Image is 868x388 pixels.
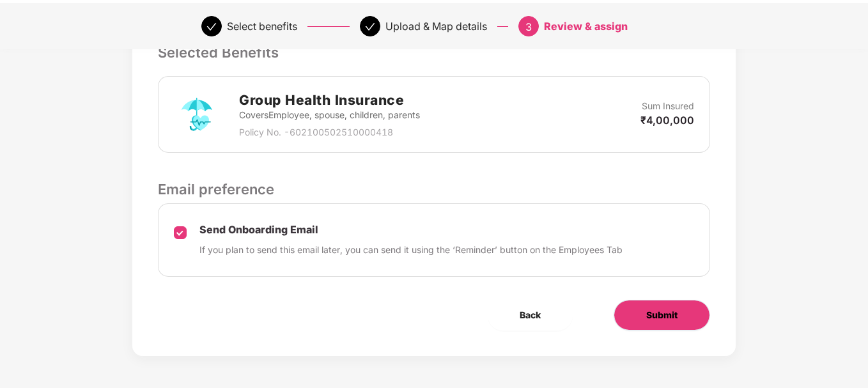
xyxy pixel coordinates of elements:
[640,113,694,127] p: ₹4,00,000
[614,300,710,330] button: Submit
[365,22,375,32] span: check
[544,16,628,36] div: Review & assign
[199,243,623,257] p: If you plan to send this email later, you can send it using the ‘Reminder’ button on the Employee...
[199,223,623,237] p: Send Onboarding Email
[488,300,573,330] button: Back
[158,178,709,200] p: Email preference
[239,125,420,139] p: Policy No. - 602100502510000418
[206,22,217,32] span: check
[642,99,694,113] p: Sum Insured
[239,89,420,111] h2: Group Health Insurance
[158,42,709,63] p: Selected Benefits
[239,108,420,122] p: Covers Employee, spouse, children, parents
[525,20,532,33] span: 3
[174,91,220,137] img: svg+xml;base64,PHN2ZyB4bWxucz0iaHR0cDovL3d3dy53My5vcmcvMjAwMC9zdmciIHdpZHRoPSI3MiIgaGVpZ2h0PSI3Mi...
[646,308,678,322] span: Submit
[385,16,487,36] div: Upload & Map details
[520,308,541,322] span: Back
[227,16,297,36] div: Select benefits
